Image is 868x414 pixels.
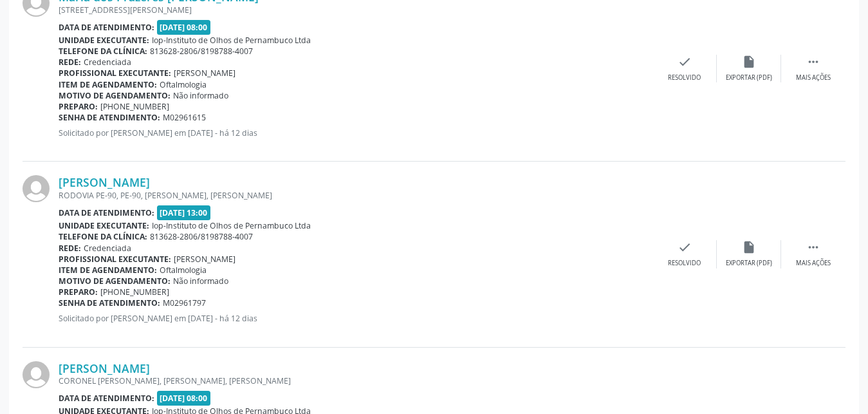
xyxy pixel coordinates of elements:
[59,101,98,112] b: Preparo:
[59,46,147,57] b: Telefone da clínica:
[678,240,692,254] i: check
[796,73,831,82] div: Mais ações
[678,55,692,69] i: check
[160,265,207,276] span: Oftalmologia
[157,20,211,35] span: [DATE] 08:00
[174,254,235,265] span: [PERSON_NAME]
[668,73,701,82] div: Resolvido
[100,101,169,112] span: [PHONE_NUMBER]
[742,55,756,69] i: insert_drive_file
[59,175,150,189] a: [PERSON_NAME]
[59,361,150,375] a: [PERSON_NAME]
[152,35,311,46] span: Iop-Instituto de Olhos de Pernambuco Ltda
[726,259,772,268] div: Exportar (PDF)
[150,231,253,242] span: 813628-2806/8198788-4007
[157,205,211,220] span: [DATE] 13:00
[152,220,311,231] span: Iop-Instituto de Olhos de Pernambuco Ltda
[150,46,253,57] span: 813628-2806/8198788-4007
[59,190,652,201] div: RODOVIA PE-90, PE-90, [PERSON_NAME], [PERSON_NAME]
[59,220,149,231] b: Unidade executante:
[23,361,50,388] img: img
[806,55,820,69] i: 
[157,391,211,406] span: [DATE] 08:00
[59,68,171,79] b: Profissional executante:
[84,243,131,254] span: Credenciada
[59,254,171,265] b: Profissional executante:
[173,276,228,287] span: Não informado
[59,57,81,68] b: Rede:
[59,35,149,46] b: Unidade executante:
[59,207,154,218] b: Data de atendimento:
[726,73,772,82] div: Exportar (PDF)
[59,5,652,15] div: [STREET_ADDRESS][PERSON_NAME]
[59,112,160,123] b: Senha de atendimento:
[163,297,206,308] span: M02961797
[59,297,160,308] b: Senha de atendimento:
[59,393,154,404] b: Data de atendimento:
[796,259,831,268] div: Mais ações
[163,112,206,123] span: M02961615
[59,287,98,297] b: Preparo:
[668,259,701,268] div: Resolvido
[806,240,820,254] i: 
[59,265,157,276] b: Item de agendamento:
[742,240,756,254] i: insert_drive_file
[59,243,81,254] b: Rede:
[23,175,50,202] img: img
[59,276,171,287] b: Motivo de agendamento:
[84,57,131,68] span: Credenciada
[100,287,169,297] span: [PHONE_NUMBER]
[59,231,147,242] b: Telefone da clínica:
[59,79,157,90] b: Item de agendamento:
[59,22,154,33] b: Data de atendimento:
[174,68,235,79] span: [PERSON_NAME]
[59,375,652,386] div: CORONEL [PERSON_NAME], [PERSON_NAME], [PERSON_NAME]
[160,79,207,90] span: Oftalmologia
[59,127,652,138] p: Solicitado por [PERSON_NAME] em [DATE] - há 12 dias
[59,90,171,101] b: Motivo de agendamento:
[59,313,652,324] p: Solicitado por [PERSON_NAME] em [DATE] - há 12 dias
[173,90,228,101] span: Não informado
